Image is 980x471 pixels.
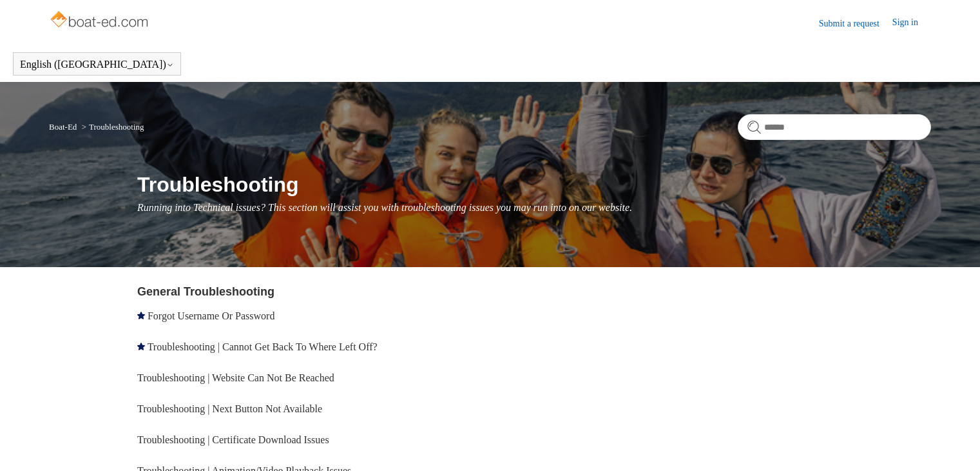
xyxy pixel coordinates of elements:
svg: Promoted article [137,312,145,319]
svg: Promoted article [137,343,145,350]
a: Forgot Username Or Password [148,310,274,321]
li: Boat-Ed [49,122,79,132]
input: Search [738,114,931,140]
a: Submit a request [819,17,892,30]
a: Troubleshooting | Next Button Not Available [137,403,322,414]
a: Troubleshooting | Cannot Get Back To Where Left Off? [148,341,378,352]
h1: Troubleshooting [137,169,931,200]
img: Boat-Ed Help Center home page [49,8,151,34]
a: Troubleshooting | Certificate Download Issues [137,434,329,445]
p: Running into Technical issues? This section will assist you with troubleshooting issues you may r... [137,200,931,215]
a: Sign in [892,15,931,31]
button: English ([GEOGRAPHIC_DATA]) [20,59,174,70]
div: Live chat [937,428,970,461]
a: Boat-Ed [49,122,77,132]
a: Troubleshooting | Website Can Not Be Reached [137,372,334,383]
a: General Troubleshooting [137,285,274,298]
li: Troubleshooting [79,122,144,132]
